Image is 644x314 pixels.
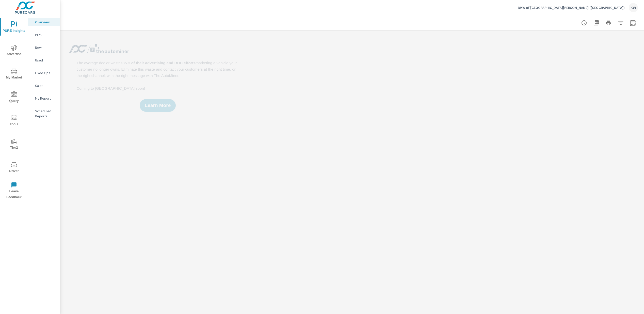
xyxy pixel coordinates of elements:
[603,18,614,28] button: Print Report
[629,3,638,12] div: KW
[2,162,26,174] span: Driver
[2,68,26,81] span: My Market
[28,18,60,26] div: Overview
[2,115,26,127] span: Tools
[35,83,56,88] p: Sales
[35,96,56,101] p: My Report
[28,95,60,102] div: My Report
[0,15,28,202] div: nav menu
[2,138,26,151] span: Tier2
[2,21,26,34] span: PURE Insights
[591,18,601,28] button: "Export Report to PDF"
[35,70,56,75] p: Fixed Ops
[145,103,171,108] span: Learn More
[35,58,56,63] p: Used
[28,69,60,77] div: Fixed Ops
[28,82,60,89] div: Sales
[2,91,26,104] span: Query
[518,5,625,10] p: BMW of [GEOGRAPHIC_DATA][PERSON_NAME] ([GEOGRAPHIC_DATA])
[2,45,26,57] span: Advertise
[140,99,176,112] button: Learn More
[628,18,638,28] button: Select Date Range
[616,18,626,28] button: Apply Filters
[28,56,60,64] div: Used
[35,20,56,25] p: Overview
[35,32,56,37] p: PIPA
[28,44,60,51] div: New
[35,45,56,50] p: New
[28,107,60,120] div: Scheduled Reports
[2,182,26,200] span: Leave Feedback
[35,108,56,119] p: Scheduled Reports
[28,31,60,39] div: PIPA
